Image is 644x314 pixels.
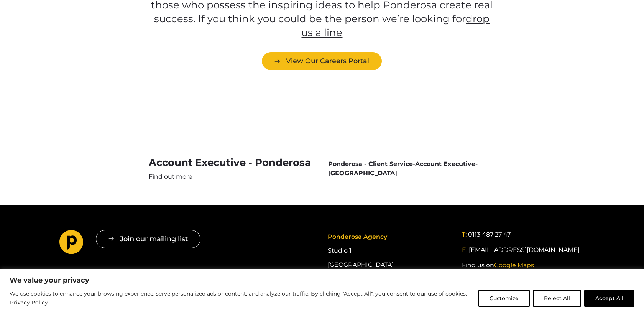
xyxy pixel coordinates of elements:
span: E: [462,246,467,253]
button: Reject All [533,290,581,307]
button: Join our mailing list [96,230,200,248]
button: Customize [478,290,530,307]
span: - - [328,159,495,178]
span: Ponderosa Agency [328,233,387,240]
a: Find us onGoogle Maps [462,261,534,270]
span: Ponderosa - Client Service [328,160,413,168]
a: [EMAIL_ADDRESS][DOMAIN_NAME] [469,245,580,255]
p: We use cookies to enhance your browsing experience, serve personalized ads or content, and analyz... [10,289,473,307]
span: Account Executive [415,160,475,168]
a: Account Executive - Ponderosa [149,156,316,181]
a: View Our Careers Portal [262,52,382,70]
span: Google Maps [494,261,534,269]
p: We value your privacy [10,276,634,285]
button: Accept All [584,290,634,307]
a: Privacy Policy [10,298,48,307]
span: [GEOGRAPHIC_DATA] [328,169,397,177]
span: T: [462,231,467,238]
a: 0113 487 27 47 [468,230,511,239]
div: Studio 1 [GEOGRAPHIC_DATA] [GEOGRAPHIC_DATA] [GEOGRAPHIC_DATA] LS2 7BL [328,230,450,314]
a: Go to homepage [59,230,84,257]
